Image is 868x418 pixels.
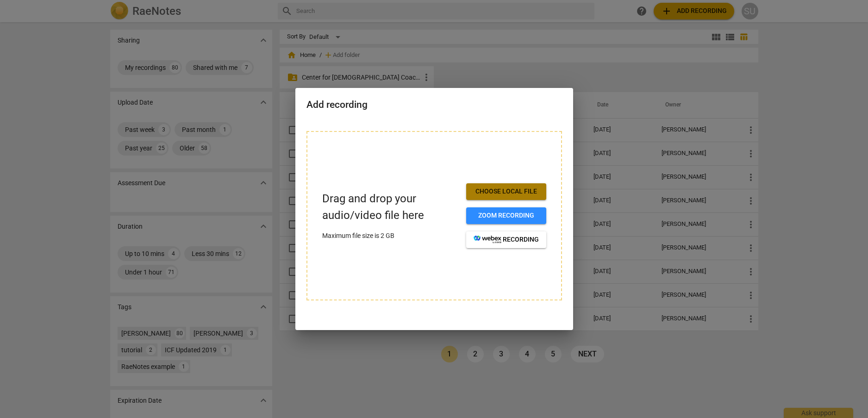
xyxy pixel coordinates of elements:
[474,211,539,220] span: Zoom recording
[474,187,539,196] span: Choose local file
[474,235,539,244] span: recording
[322,231,459,241] p: Maximum file size is 2 GB
[466,207,546,224] button: Zoom recording
[306,99,562,111] h2: Add recording
[322,191,459,223] p: Drag and drop your audio/video file here
[466,183,546,200] button: Choose local file
[466,231,546,248] button: recording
